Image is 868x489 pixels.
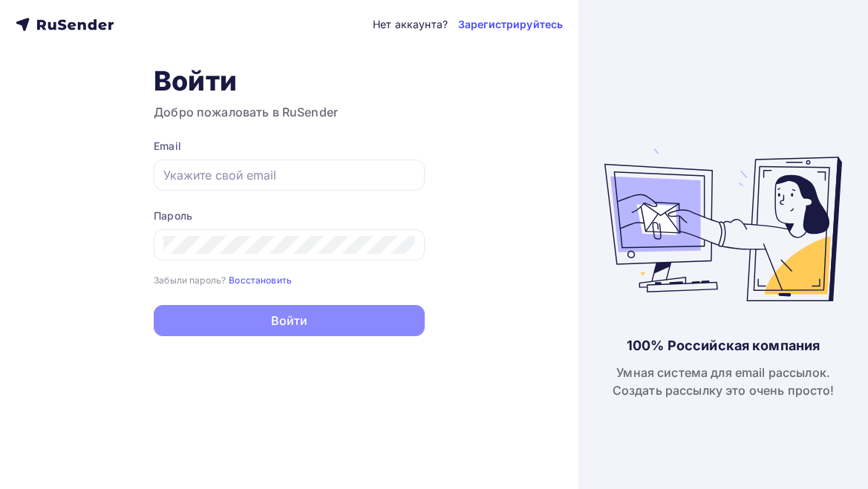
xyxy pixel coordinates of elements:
div: 100% Российская компания [627,337,820,355]
small: Забыли пароль? [154,275,226,286]
a: Зарегистрируйтесь [458,17,563,32]
small: Восстановить [229,275,292,286]
div: Пароль [154,209,425,223]
div: Нет аккаунта? [373,17,448,32]
div: Умная система для email рассылок. Создать рассылку это очень просто! [613,364,835,399]
h3: Добро пожаловать в RuSender [154,103,425,121]
button: Войти [154,305,425,336]
input: Укажите свой email [163,166,415,184]
h1: Войти [154,65,425,97]
a: Восстановить [229,273,292,286]
div: Email [154,139,425,154]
